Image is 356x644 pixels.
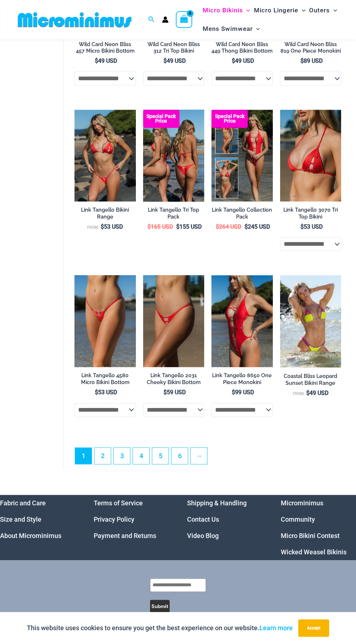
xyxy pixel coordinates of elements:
span: $ [163,57,167,64]
h2: Coastal Bliss Leopard Sunset Bikini Range [280,373,341,386]
bdi: 245 USD [244,223,270,230]
a: Link Tangello 8650 One Piece Monokini 11Link Tangello 8650 One Piece Monokini 12Link Tangello 865... [211,275,273,367]
span: $ [95,389,98,396]
a: Page 2 [94,448,111,464]
span: From: [87,225,99,230]
a: Page 6 [171,448,188,464]
span: Page 1 [75,448,92,464]
img: Coastal Bliss Leopard Sunset 3171 Tri Top 4371 Thong Bikini 06 [280,275,341,367]
bdi: 89 USD [300,57,323,64]
span: $ [244,223,248,230]
span: Menu Toggle [298,1,306,20]
p: This website uses cookies to ensure you get the best experience on our website. [27,623,293,633]
button: Submit [150,600,170,613]
a: Payment and Returns [94,532,156,539]
span: $ [95,57,98,64]
bdi: 53 USD [300,223,323,230]
a: Video Blog [187,532,219,539]
a: Learn more [259,624,293,632]
a: Link Tangello 4580 Micro Bikini Bottom [74,372,136,388]
img: MM SHOP LOGO FLAT [15,12,134,28]
a: Search icon link [148,15,155,24]
a: Coastal Bliss Leopard Sunset 3171 Tri Top 4371 Thong Bikini 06Coastal Bliss Leopard Sunset 3171 T... [280,275,341,367]
bdi: 155 USD [176,223,202,230]
nav: Menu [187,495,263,544]
a: Coastal Bliss Leopard Sunset Bikini Range [280,373,341,389]
a: → [191,448,207,464]
span: $ [147,223,151,230]
span: Micro Bikinis [202,1,243,20]
a: Shipping & Handling [187,499,247,507]
h2: Wild Card Neon Bliss 819 One Piece Monokini [280,41,341,54]
a: Account icon link [162,16,169,23]
img: Bikini Pack B [143,110,205,201]
h2: Link Tangello 4580 Micro Bikini Bottom [74,372,136,386]
span: Mens Swimwear [202,20,252,38]
bdi: 49 USD [306,390,328,396]
h2: Wild Card Neon Bliss 312 Tri Top Bikini [143,41,205,54]
a: Micro LingerieMenu ToggleMenu Toggle [252,1,307,20]
span: From: [293,391,304,396]
span: $ [101,223,104,230]
a: Page 4 [133,448,149,464]
a: Link Tangello Tri Top Pack [143,207,205,223]
img: Collection Pack [211,110,273,201]
span: Micro Lingerie [254,1,298,20]
a: OutersMenu ToggleMenu Toggle [307,1,339,20]
bdi: 264 USD [216,223,241,230]
span: $ [163,389,167,396]
span: $ [176,223,179,230]
a: Link Tangello Collection Pack [211,207,273,223]
h2: Link Tangello Bikini Range [74,207,136,220]
a: Micro BikinisMenu ToggleMenu Toggle [201,1,252,20]
img: Link Tangello 2031 Cheeky 01 [143,275,205,367]
span: Menu Toggle [243,1,250,20]
a: Link Tangello 2031 Cheeky 01Link Tangello 2031 Cheeky 02Link Tangello 2031 Cheeky 02 [143,275,205,367]
a: Micro Bikini Contest [281,532,340,539]
bdi: 53 USD [95,389,117,396]
a: Mens SwimwearMenu ToggleMenu Toggle [201,20,262,38]
h2: Link Tangello 8650 One Piece Monokini [211,372,273,386]
a: Privacy Policy [94,515,134,523]
span: $ [232,57,235,64]
a: Page 3 [114,448,130,464]
bdi: 49 USD [163,57,186,64]
bdi: 49 USD [232,57,254,64]
nav: Product Pagination [74,447,341,468]
img: Link Tangello 3070 Tri Top 4580 Micro 01 [74,110,136,201]
a: Wild Card Neon Bliss 819 One Piece Monokini [280,41,341,57]
a: Link Tangello 3070 Tri Top Bikini [280,207,341,223]
a: Contact Us [187,515,219,523]
bdi: 165 USD [147,223,173,230]
a: Page 5 [152,448,169,464]
a: Terms of Service [94,499,143,507]
a: Wild Card Neon Bliss 457 Micro Bikini Bottom [74,41,136,57]
aside: Footer Widget 3 [187,495,263,544]
a: Wild Card Neon Bliss 449 Thong Bikini Bottom [211,41,273,57]
h2: Link Tangello Tri Top Pack [143,207,205,220]
span: $ [300,57,304,64]
a: Link Tangello Bikini Range [74,207,136,223]
nav: Menu [94,495,169,544]
a: Collection Pack Collection Pack BCollection Pack B [211,110,273,201]
a: Link Tangello 4580 Micro 01Link Tangello 4580 Micro 02Link Tangello 4580 Micro 02 [74,275,136,367]
img: Link Tangello 8650 One Piece Monokini 11 [211,275,273,367]
bdi: 53 USD [101,223,123,230]
img: Link Tangello 3070 Tri Top 01 [280,110,341,201]
h2: Wild Card Neon Bliss 457 Micro Bikini Bottom [74,41,136,54]
a: Link Tangello 2031 Cheeky Bikini Bottom [143,372,205,388]
a: Microminimus Community [281,499,323,523]
a: Wicked Weasel Bikinis [281,548,347,556]
a: Bikini Pack Bikini Pack BBikini Pack B [143,110,205,201]
bdi: 99 USD [232,389,254,396]
h2: Wild Card Neon Bliss 449 Thong Bikini Bottom [211,41,273,54]
span: $ [306,390,310,396]
b: Special Pack Price [211,114,248,123]
img: Link Tangello 4580 Micro 01 [74,275,136,367]
button: Accept [298,619,329,637]
bdi: 49 USD [95,57,117,64]
span: $ [216,223,219,230]
span: Outers [309,1,330,20]
h2: Link Tangello 2031 Cheeky Bikini Bottom [143,372,205,386]
bdi: 59 USD [163,389,186,396]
